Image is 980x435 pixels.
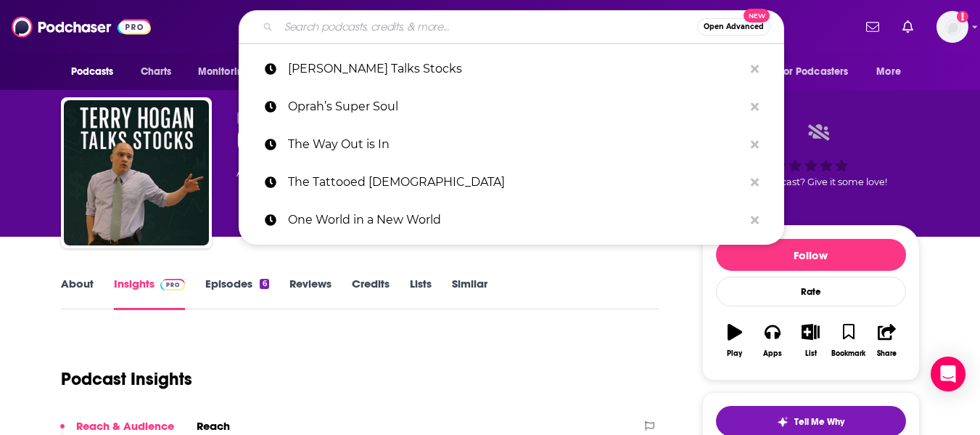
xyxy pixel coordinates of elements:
p: Terry Hogan Talks Stocks [288,50,744,88]
span: Monitoring [198,62,250,82]
span: Tell Me Why [794,416,844,428]
a: Reviews [289,277,332,310]
span: New [744,9,770,23]
a: Episodes6 [205,277,268,310]
img: Terry Hogan Talks Stocks [64,100,209,245]
button: open menu [188,58,268,86]
p: One World in a New World [288,201,744,239]
div: Rate [716,277,906,306]
span: Open Advanced [704,23,764,31]
a: Lists [410,277,432,310]
span: Charts [141,62,172,82]
a: One World in a New World [239,201,784,239]
p: Reach & Audience [76,419,174,433]
div: Bookmark [831,349,865,358]
button: Play [716,314,754,367]
a: The Tattooed [DEMOGRAPHIC_DATA] [239,163,784,201]
h2: Reach [197,419,230,433]
img: Podchaser Pro [160,279,186,290]
button: Open AdvancedNew [697,18,770,36]
a: Similar [452,277,487,310]
span: Good podcast? Give it some love! [735,176,887,187]
img: User Profile [936,11,968,43]
svg: Add a profile image [957,11,968,23]
img: Podchaser - Follow, Share and Rate Podcasts [12,13,151,41]
a: Oprah’s Super Soul [239,88,784,126]
img: tell me why sparkle [777,416,788,428]
button: Apps [754,314,791,367]
span: More [876,62,901,82]
a: Credits [352,277,390,310]
span: Logged in as angelabellBL2024 [936,11,968,43]
a: [PERSON_NAME] Talks Stocks [239,50,784,88]
button: Follow [716,239,906,271]
button: open menu [61,58,133,86]
div: List [805,349,817,358]
button: Share [868,314,905,367]
div: A podcast [236,164,425,182]
span: [PERSON_NAME] [236,110,340,124]
a: Charts [131,58,181,86]
p: Oprah’s Super Soul [288,88,744,126]
button: List [791,314,829,367]
div: Search podcasts, credits, & more... [239,10,784,44]
a: Show notifications dropdown [860,15,885,39]
button: Show profile menu [936,11,968,43]
a: Show notifications dropdown [897,15,919,39]
a: InsightsPodchaser Pro [114,277,186,310]
button: open menu [770,58,870,86]
span: Podcasts [71,62,114,82]
div: Apps [763,349,782,358]
button: Bookmark [830,314,868,367]
div: Share [877,349,897,358]
h1: Podcast Insights [61,368,192,390]
div: Good podcast? Give it some love! [702,110,920,200]
p: The Way Out is In [288,126,744,163]
p: The Tattooed Buddhist [288,163,744,201]
a: The Way Out is In [239,126,784,163]
a: About [61,277,94,310]
span: For Podcasters [779,62,849,82]
div: 6 [260,279,268,289]
input: Search podcasts, credits, & more... [279,15,697,38]
div: Open Intercom Messenger [931,357,965,391]
div: Play [727,349,742,358]
button: open menu [866,58,919,86]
